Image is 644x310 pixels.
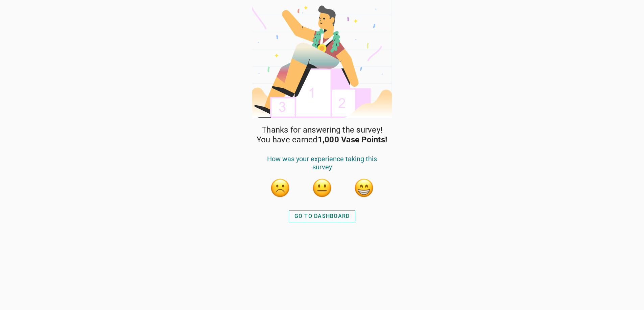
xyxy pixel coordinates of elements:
[294,212,350,220] div: GO TO DASHBOARD
[262,125,382,135] span: Thanks for answering the survey!
[318,135,388,144] strong: 1,000 Vase Points!
[259,155,385,178] div: How was your experience taking this survey
[289,210,356,222] button: GO TO DASHBOARD
[257,135,387,145] span: You have earned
